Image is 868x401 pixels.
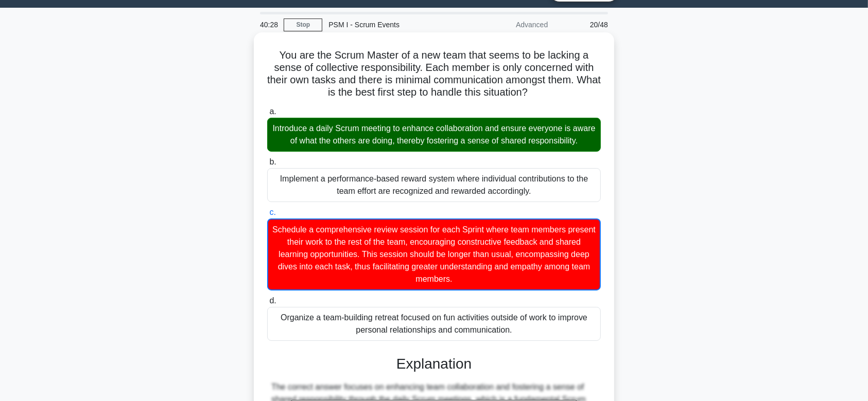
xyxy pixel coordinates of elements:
div: Introduce a daily Scrum meeting to enhance collaboration and ensure everyone is aware of what the... [267,118,601,152]
div: Implement a performance-based reward system where individual contributions to the team effort are... [267,168,601,202]
div: 20/48 [554,14,614,35]
span: c. [269,208,275,216]
div: PSM I - Scrum Events [322,14,464,35]
div: 40:28 [254,14,284,35]
span: d. [269,296,276,305]
a: Stop [284,19,322,31]
h5: You are the Scrum Master of a new team that seems to be lacking a sense of collective responsibil... [266,49,602,99]
div: Advanced [464,14,554,35]
span: a. [269,107,276,116]
div: Organize a team-building retreat focused on fun activities outside of work to improve personal re... [267,307,601,341]
h3: Explanation [273,355,595,373]
span: b. [269,157,276,166]
div: Schedule a comprehensive review session for each Sprint where team members present their work to ... [267,218,601,290]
